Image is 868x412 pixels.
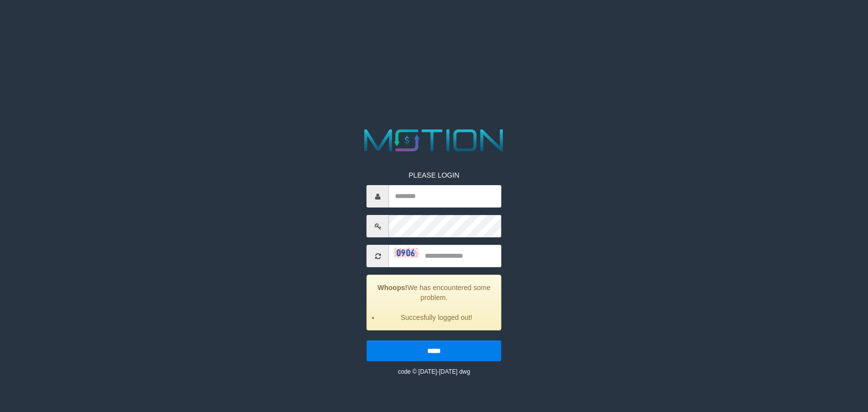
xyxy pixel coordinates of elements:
[378,284,407,292] strong: Whoops!
[367,275,501,330] div: We has encountered some problem.
[398,368,470,375] small: code © [DATE]-[DATE] dwg
[394,248,419,258] img: captcha
[380,312,493,322] li: Succesfully logged out!
[358,125,510,155] img: MOTION_logo.png
[367,170,501,180] p: PLEASE LOGIN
